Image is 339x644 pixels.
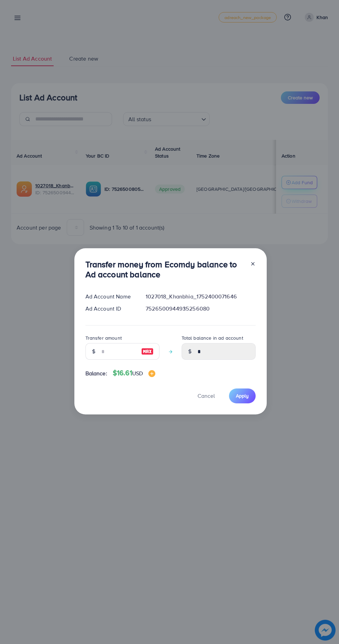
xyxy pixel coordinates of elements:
[148,370,155,377] img: image
[85,334,122,341] label: Transfer amount
[85,259,245,279] h3: Transfer money from Ecomdy balance to Ad account balance
[132,369,143,377] span: USD
[80,305,140,313] div: Ad Account ID
[113,369,155,377] h4: $16.61
[85,369,107,377] span: Balance:
[140,305,261,313] div: 7526500944935256080
[140,293,261,301] div: 1027018_Khanbhia_1752400071646
[229,388,256,403] button: Apply
[189,388,223,403] button: Cancel
[236,392,249,399] span: Apply
[198,392,215,400] span: Cancel
[141,347,154,356] img: image
[80,293,140,301] div: Ad Account Name
[182,334,243,341] label: Total balance in ad account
